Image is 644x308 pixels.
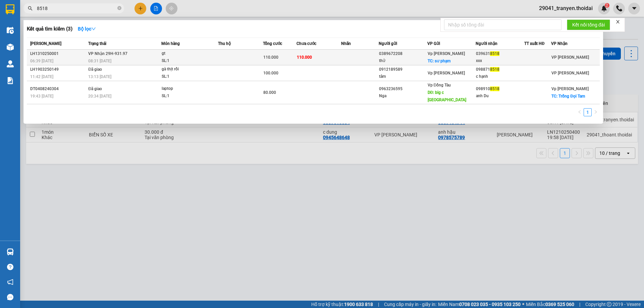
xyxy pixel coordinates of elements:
div: LH1310250001 [30,50,86,57]
span: 08:31 [DATE] [88,59,111,63]
span: close-circle [117,5,121,12]
div: tâm [379,73,427,80]
span: search [28,6,33,11]
span: Đã giao [88,67,102,72]
div: 0389672208 [379,50,427,57]
span: VP Gửi [427,41,440,46]
span: notification [7,279,13,285]
img: warehouse-icon [7,27,14,34]
li: 1 [584,108,592,116]
div: gt [162,50,212,57]
div: DT0408240304 [30,85,86,93]
div: anh Du [476,93,524,100]
div: c hạnh [476,73,524,80]
img: warehouse-icon [7,248,14,255]
span: Đã giao [88,86,102,91]
span: TT xuất HĐ [524,41,545,46]
div: 0963236595 [379,85,427,93]
span: Người gửi [379,41,397,46]
span: Chuyển phát nhanh: [GEOGRAPHIC_DATA] - [GEOGRAPHIC_DATA] [10,29,68,53]
div: laptop [162,85,212,93]
button: right [592,108,600,116]
li: Previous Page [576,108,584,116]
div: gà thịt rồi [162,66,212,73]
span: 80.000 [263,90,276,95]
span: close [615,19,620,24]
span: Vp [PERSON_NAME] [428,51,465,56]
img: warehouse-icon [7,60,14,67]
img: logo-vxr [6,4,14,14]
span: Kết nối tổng đài [572,21,605,28]
span: 19:43 [DATE] [30,94,53,99]
span: [PERSON_NAME] [30,41,61,46]
div: 098910 [476,85,524,93]
span: DĐ: big c [GEOGRAPHIC_DATA] [428,90,466,102]
button: Bộ lọcdown [72,23,101,34]
span: Chưa cước [297,41,316,46]
span: Món hàng [161,41,180,46]
span: right [594,110,598,114]
div: xxx [476,57,524,64]
span: 20:34 [DATE] [88,94,111,99]
button: Kết nối tổng đài [567,19,610,30]
span: close-circle [117,6,121,10]
span: left [578,110,582,114]
span: VP [PERSON_NAME] [551,55,589,60]
span: 06:39 [DATE] [30,59,53,63]
div: 0912189589 [379,66,427,73]
span: Vp Đồng Tàu [428,83,451,87]
span: Nhãn [341,41,351,46]
div: LH1903250149 [30,66,86,73]
span: down [91,26,96,31]
span: 100.000 [263,71,278,75]
li: Next Page [592,108,600,116]
span: VP Nhận 29H-931.97 [88,51,127,56]
input: Tìm tên, số ĐT hoặc mã đơn [37,5,116,12]
div: SL: 1 [162,93,212,100]
input: Nhập số tổng đài [444,19,561,30]
div: 039631 [476,50,524,57]
div: Nga [379,93,427,100]
img: solution-icon [7,77,14,84]
div: 098871 [476,66,524,73]
a: 1 [584,109,591,116]
span: Vp [PERSON_NAME] [551,86,589,91]
span: VP Nhận [551,41,568,46]
span: TC: sư phạm [428,59,450,63]
span: LN1310250002 [70,45,110,52]
span: 11:42 [DATE] [30,74,53,79]
span: 13:13 [DATE] [88,74,111,79]
div: thử [379,57,427,64]
div: SL: 1 [162,73,212,80]
strong: Bộ lọc [78,26,96,32]
img: warehouse-icon [7,44,14,51]
span: Tổng cước [263,41,282,46]
span: 8518 [490,51,499,56]
span: 110.000 [263,55,278,60]
span: Người nhận [476,41,497,46]
span: Vp [PERSON_NAME] [428,71,465,75]
span: Thu hộ [218,41,231,46]
span: Trạng thái [88,41,106,46]
span: 110.000 [297,55,312,60]
span: TC: Trống Đọi Tam [551,94,585,99]
span: 8518 [490,86,499,91]
img: logo [3,24,8,58]
span: 8518 [490,67,499,72]
span: question-circle [7,264,13,270]
span: VP [PERSON_NAME] [551,71,589,75]
button: left [576,108,584,116]
div: SL: 1 [162,57,212,65]
strong: CÔNG TY TNHH DỊCH VỤ DU LỊCH THỜI ĐẠI [12,5,66,27]
h3: Kết quả tìm kiếm ( 3 ) [27,25,72,33]
span: message [7,294,13,300]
